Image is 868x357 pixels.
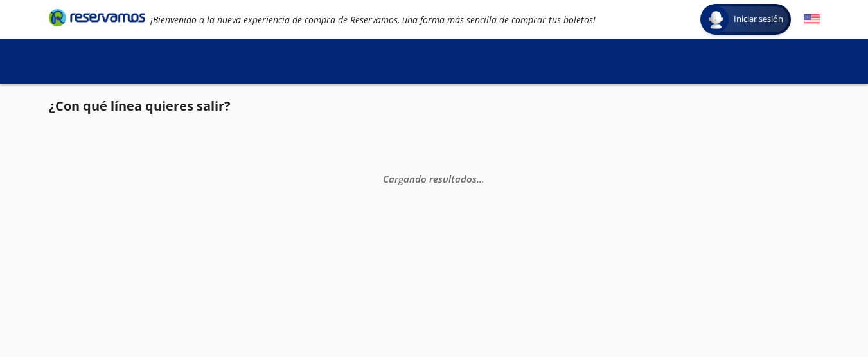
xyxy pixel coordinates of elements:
[150,14,596,26] em: ¡Bienvenido a la nueva experiencia de compra de Reservamos, una forma más sencilla de comprar tus...
[479,172,482,185] span: .
[383,172,484,185] em: Cargando resultados
[729,13,788,26] span: Iniciar sesión
[49,96,231,116] p: ¿Con qué línea quieres salir?
[49,8,145,27] i: Brand Logo
[804,12,820,28] button: English
[482,172,484,185] span: .
[477,172,479,185] span: .
[49,8,145,31] a: Brand Logo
